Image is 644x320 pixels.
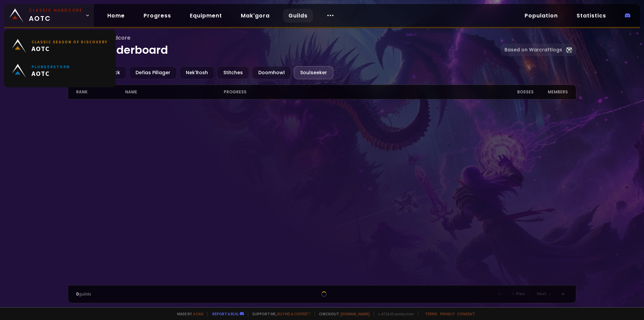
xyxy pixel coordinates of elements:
small: Classic Hardcore [29,7,83,13]
a: Consent [457,311,475,316]
small: Plunderstorm [32,64,70,69]
span: Next [537,291,546,297]
div: Defias Pillager [129,66,177,79]
span: Prev [516,291,525,297]
span: AOTC [29,7,83,24]
span: Checkout [315,311,370,316]
a: Buy me a coffee [277,311,311,316]
a: [DOMAIN_NAME] [340,311,370,316]
a: Statistics [571,9,611,22]
span: Made by [173,311,203,316]
a: Mak'gora [235,9,275,22]
div: guilds [76,291,199,297]
a: Equipment [184,9,227,22]
a: Privacy [440,311,454,316]
a: Classic Season of DiscoveryAOTC [8,34,112,58]
h1: Guild leaderboard [68,34,501,58]
a: Classic HardcoreAOTC [4,4,94,27]
div: rank [76,85,125,99]
a: PlunderstormAOTC [8,58,112,83]
div: Bosses [494,85,533,99]
span: 0 [76,291,79,297]
a: Population [519,9,563,22]
span: v. d752d5 - production [374,311,414,316]
a: a fan [193,311,203,316]
a: Report a bug [212,311,238,316]
div: Stitches [217,66,249,79]
img: Warcraftlog [566,47,572,53]
span: AOTC [32,44,108,53]
div: progress [224,85,494,99]
a: Based on Warcraftlogs [500,44,576,56]
div: Doomhowl [252,66,291,79]
div: Nek'Rosh [179,66,214,79]
a: Progress [138,9,176,22]
a: Guilds [283,9,313,22]
div: Soulseeker [294,66,333,79]
span: AOTC [32,69,70,78]
span: Wow Classic Hardcore [68,34,501,42]
div: members [534,85,568,99]
small: Classic Season of Discovery [32,39,108,44]
div: name [125,85,223,99]
span: Support me, [248,311,311,316]
a: Home [102,9,130,22]
a: Terms [425,311,437,316]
